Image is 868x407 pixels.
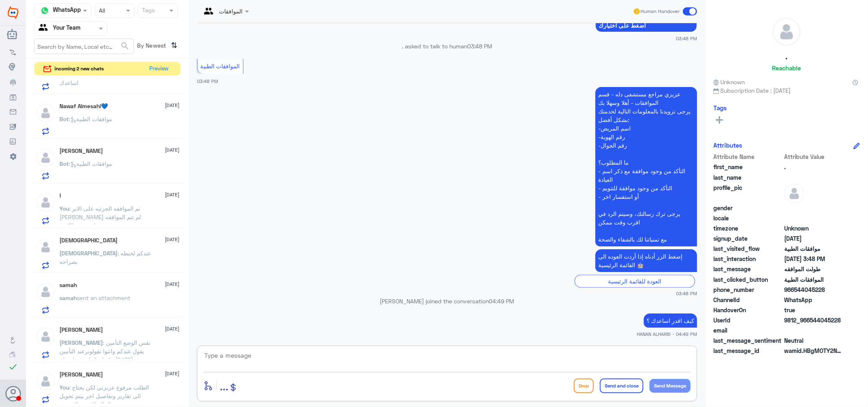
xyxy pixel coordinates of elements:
[60,326,103,333] h5: Abdullah Alburaih
[784,234,843,243] span: 2024-09-30T17:32:39.991Z
[165,325,180,333] span: [DATE]
[60,371,103,378] h5: Omar Bin Jahlan
[784,255,843,263] span: 2025-09-03T12:48:48.191Z
[713,306,783,314] span: HandoverOn
[8,6,18,19] img: Widebot Logo
[35,282,56,302] img: defaultAdmin.png
[784,306,843,314] span: true
[713,78,745,86] span: Unknown
[60,384,70,391] span: You
[713,224,783,233] span: timezone
[644,313,697,328] p: 3/9/2025, 4:49 PM
[69,115,113,122] span: : موافقات الطبية
[35,148,56,168] img: defaultAdmin.png
[575,275,695,287] div: العودة للقائمة الرئيسية
[197,297,697,305] p: [PERSON_NAME] joined the conversation
[220,377,228,395] button: ...
[35,39,133,54] input: Search by Name, Local etc…
[713,336,783,345] span: last_message_sentiment
[713,296,783,304] span: ChannelId
[60,339,103,346] span: [PERSON_NAME]
[8,362,18,372] i: check
[165,370,180,377] span: [DATE]
[784,285,843,294] span: 966544045228
[676,35,697,42] span: 03:48 PM
[120,39,130,53] button: search
[713,152,783,161] span: Attribute Name
[146,62,172,76] button: Preview
[35,237,56,257] img: defaultAdmin.png
[713,346,783,355] span: last_message_id
[784,214,843,222] span: null
[713,275,783,284] span: last_clicked_button
[786,52,788,61] h5: .
[77,294,131,301] span: sent an attachment
[713,316,783,324] span: UserId
[60,282,77,289] h5: samah
[784,296,843,304] span: 2
[784,275,843,284] span: الموافقات الطبية
[35,326,56,347] img: defaultAdmin.png
[201,63,240,70] span: الموافقات الطبية
[784,183,805,204] img: defaultAdmin.png
[60,160,69,167] span: Bot
[165,236,180,243] span: [DATE]
[5,386,21,401] button: Avatar
[60,205,70,212] span: You
[60,250,118,257] span: [DEMOGRAPHIC_DATA]
[676,290,697,297] span: 03:48 PM
[713,163,783,171] span: first_name
[60,294,77,301] span: samah
[600,379,643,393] button: Send and close
[120,41,130,51] span: search
[784,326,843,335] span: null
[599,22,694,29] span: اضغط على اختيارك
[141,6,155,16] div: Tags
[60,103,108,110] h5: Nawaf Almesahl💙
[713,204,783,212] span: gender
[35,192,56,213] img: defaultAdmin.png
[713,285,783,294] span: phone_number
[55,65,104,72] span: incoming 2 new chats
[772,64,801,72] h6: Reachable
[197,42,697,50] p: . asked to talk to human
[713,141,742,149] h6: Attributes
[60,115,69,122] span: Bot
[60,148,103,155] h5: Khaled Rawy
[784,346,843,355] span: wamid.HBgMOTY2NTQ0MDQ1MjI4FQIAEhgUM0EzNjEzNzY1NTcyNzQyMkFBRkYA
[784,265,843,273] span: طولت الموافقه
[60,192,61,199] h5: !
[713,265,783,273] span: last_message
[784,163,843,171] span: .
[69,160,113,167] span: : موافقات الطبية
[35,103,56,123] img: defaultAdmin.png
[713,234,783,243] span: signup_date
[39,22,51,35] img: yourTeam.svg
[595,87,697,246] p: 3/9/2025, 3:48 PM
[35,371,56,392] img: defaultAdmin.png
[773,18,800,46] img: defaultAdmin.png
[165,102,180,109] span: [DATE]
[713,173,783,182] span: last_name
[220,378,228,393] span: ...
[713,183,783,202] span: profile_pic
[165,281,180,288] span: [DATE]
[641,8,680,15] span: Human Handover
[60,339,151,372] span: : نفس الوضع التأمين يقول عندكم وانتوا تقولونرعند التأمين علشان كذا برفعها صباح [DATE] لمجلس الضما...
[713,255,783,263] span: last_interaction
[713,104,727,111] h6: Tags
[197,78,218,84] span: 03:48 PM
[165,191,180,198] span: [DATE]
[574,379,594,393] button: Drop
[784,316,843,324] span: 9812_966544045228
[784,152,843,161] span: Attribute Value
[134,39,168,55] span: By Newest
[784,224,843,233] span: Unknown
[713,244,783,253] span: last_visited_flow
[60,205,141,229] span: : تم الموافقه الجزئيه على الابر [PERSON_NAME] لم تتم الموافقه على جميع الكميه
[713,326,783,335] span: email
[39,4,51,17] img: whatsapp.png
[784,204,843,212] span: null
[784,244,843,253] span: موافقات الطبية
[60,237,118,244] h5: سبحان الله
